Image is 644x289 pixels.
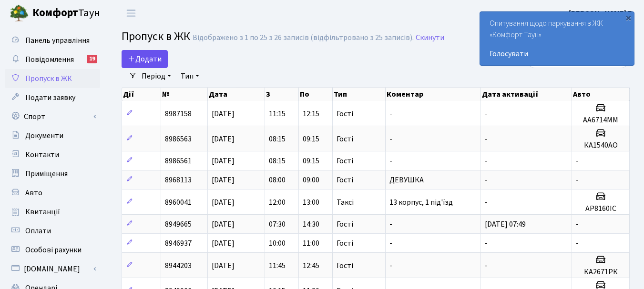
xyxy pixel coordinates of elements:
[212,219,235,229] span: [DATE]
[337,157,353,165] span: Гості
[25,207,60,217] span: Квитанції
[303,197,319,208] span: 13:00
[87,55,97,63] div: 19
[10,4,29,23] img: logo.png
[193,33,414,42] div: Відображено з 1 по 25 з 26 записів (відфільтровано з 25 записів).
[5,31,100,50] a: Панель управління
[576,219,579,229] span: -
[269,219,286,229] span: 07:30
[165,260,192,271] span: 8944203
[177,68,203,84] a: Тип
[389,134,392,144] span: -
[303,238,319,249] span: 11:00
[337,239,353,247] span: Гості
[165,175,192,185] span: 8968113
[303,156,319,166] span: 09:15
[337,110,353,118] span: Гості
[208,88,265,101] th: Дата
[389,175,424,185] span: ДЕВУШКА
[481,88,572,101] th: Дата активації
[303,260,319,271] span: 12:45
[212,238,235,249] span: [DATE]
[337,199,354,206] span: Таксі
[269,175,286,185] span: 08:00
[161,88,208,101] th: №
[416,33,444,42] a: Скинути
[32,5,100,21] span: Таун
[576,268,625,277] h5: КА2671РК
[576,116,625,125] h5: АА6714ММ
[212,109,235,119] span: [DATE]
[485,219,526,229] span: [DATE] 07:49
[138,68,175,84] a: Період
[490,48,624,60] a: Голосувати
[337,262,353,269] span: Гості
[5,259,100,279] a: [DOMAIN_NAME]
[5,126,100,145] a: Документи
[303,175,319,185] span: 09:00
[569,8,633,19] b: [PERSON_NAME] Г.
[569,8,633,19] a: [PERSON_NAME] Г.
[485,156,488,166] span: -
[25,226,51,236] span: Оплати
[265,88,299,101] th: З
[212,175,235,185] span: [DATE]
[25,169,68,179] span: Приміщення
[269,134,286,144] span: 08:15
[389,197,453,208] span: 13 корпус, 1 під'їзд
[269,238,286,249] span: 10:00
[485,197,488,208] span: -
[269,109,286,119] span: 11:15
[5,221,100,240] a: Оплати
[333,88,386,101] th: Тип
[165,134,192,144] span: 8986563
[576,238,579,249] span: -
[485,109,488,119] span: -
[5,240,100,259] a: Особові рахунки
[212,156,235,166] span: [DATE]
[485,134,488,144] span: -
[299,88,333,101] th: По
[212,260,235,271] span: [DATE]
[576,141,625,150] h5: КА1540АО
[337,220,353,228] span: Гості
[389,219,392,229] span: -
[5,69,100,88] a: Пропуск в ЖК
[5,202,100,221] a: Квитанції
[119,5,143,21] button: Переключити навігацію
[389,260,392,271] span: -
[303,109,319,119] span: 12:15
[576,175,579,185] span: -
[165,238,192,249] span: 8946937
[122,50,168,68] a: Додати
[303,134,319,144] span: 09:15
[576,156,579,166] span: -
[5,164,100,183] a: Приміщення
[5,107,100,126] a: Спорт
[5,88,100,107] a: Подати заявку
[303,219,319,229] span: 14:30
[5,145,100,164] a: Контакти
[165,156,192,166] span: 8986561
[32,5,78,20] b: Комфорт
[25,188,42,198] span: Авто
[25,73,72,84] span: Пропуск в ЖК
[269,260,286,271] span: 11:45
[269,197,286,208] span: 12:00
[25,149,59,160] span: Контакти
[212,134,235,144] span: [DATE]
[25,54,74,65] span: Повідомлення
[5,50,100,69] a: Повідомлення19
[337,135,353,143] span: Гості
[389,109,392,119] span: -
[25,35,90,46] span: Панель управління
[165,109,192,119] span: 8987158
[572,88,630,101] th: Авто
[212,197,235,208] span: [DATE]
[337,176,353,184] span: Гості
[25,245,82,255] span: Особові рахунки
[122,28,190,45] span: Пропуск в ЖК
[25,92,75,103] span: Подати заявку
[480,12,634,65] div: Опитування щодо паркування в ЖК «Комфорт Таун»
[122,88,161,101] th: Дії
